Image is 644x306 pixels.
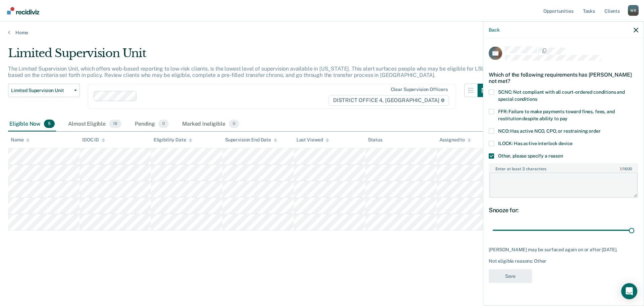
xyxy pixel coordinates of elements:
[133,117,170,132] div: Pending
[44,120,55,128] span: 5
[225,137,277,143] div: Supervision End Date
[489,27,499,33] button: Back
[489,247,638,253] div: [PERSON_NAME] may be surfaced again on or after [DATE].
[439,137,471,143] div: Assigned to
[489,164,638,171] label: Enter at least 3 characters
[498,89,625,101] span: SCNC: Not compliant with all court-ordered conditions and special conditions
[229,120,239,128] span: 0
[628,5,639,16] div: W B
[621,283,637,299] div: Open Intercom Messenger
[154,137,192,143] div: Eligibility Date
[489,66,638,89] div: Which of the following requirements has [PERSON_NAME] not met?
[489,206,638,214] div: Snooze for:
[498,153,563,158] span: Other, please specify a reason
[489,258,638,264] div: Not eligible reasons: Other
[158,120,169,128] span: 0
[391,87,448,92] div: Clear supervision officers
[489,269,532,283] button: Save
[8,46,491,65] div: Limited Supervision Unit
[7,7,39,14] img: Recidiviz
[181,117,240,132] div: Marked Ineligible
[628,5,639,16] button: Profile dropdown button
[620,166,632,171] span: / 1600
[620,166,622,171] span: 1
[67,117,123,132] div: Almost Eligible
[329,95,449,106] span: DISTRICT OFFICE 4, [GEOGRAPHIC_DATA]
[11,88,71,93] span: Limited Supervision Unit
[368,137,382,143] div: Status
[11,137,30,143] div: Name
[8,65,485,78] p: The Limited Supervision Unit, which offers web-based reporting to low-risk clients, is the lowest...
[109,120,121,128] span: 18
[498,128,601,133] span: NCO: Has active NCO, CPO, or restraining order
[498,140,573,146] span: ILOCK: Has active interlock device
[297,137,329,143] div: Last Viewed
[82,137,105,143] div: IDOC ID
[8,117,56,132] div: Eligible Now
[8,30,636,36] a: Home
[498,108,615,121] span: FFR: Failure to make payments toward fines, fees, and restitution despite ability to pay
